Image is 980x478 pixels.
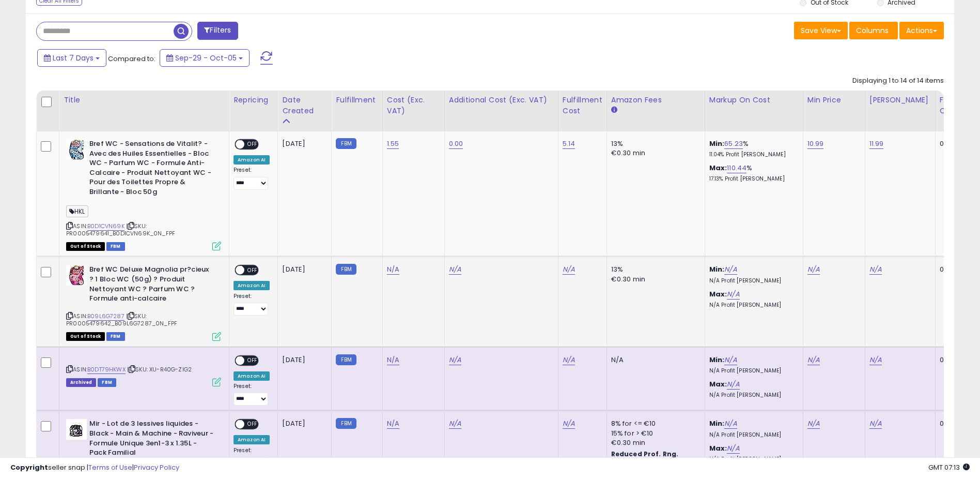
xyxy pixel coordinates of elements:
[709,175,795,183] p: 17.13% Profit [PERSON_NAME]
[244,266,261,275] span: OFF
[869,419,882,429] a: N/A
[611,265,697,274] div: 13%
[66,355,221,386] div: ASIN:
[611,355,697,365] div: N/A
[807,95,861,106] div: Min Price
[244,420,261,429] span: OFF
[709,367,795,375] p: N/A Profit [PERSON_NAME]
[336,264,356,275] small: FBM
[282,419,323,428] div: [DATE]
[66,139,221,249] div: ASIN:
[727,379,739,390] a: N/A
[856,25,889,36] span: Columns
[727,443,739,454] a: N/A
[234,155,270,165] div: Amazon AI
[794,22,848,39] button: Save View
[234,167,270,190] div: Preset:
[940,355,972,365] div: 0
[234,293,270,316] div: Preset:
[87,312,125,321] a: B09L6G7287
[87,365,126,374] a: B0DT79HKWX
[807,139,824,149] a: 10.99
[709,139,795,158] div: %
[387,264,399,275] a: N/A
[869,264,882,275] a: N/A
[709,419,725,428] b: Min:
[449,355,461,365] a: N/A
[563,139,575,149] a: 5.14
[807,264,820,275] a: N/A
[709,392,795,399] p: N/A Profit [PERSON_NAME]
[563,95,602,116] div: Fulfillment Cost
[197,22,238,40] button: Filters
[869,355,882,365] a: N/A
[611,438,697,447] div: €0.30 min
[66,242,105,251] span: All listings that are currently out of stock and unavailable for purchase on Amazon
[940,419,972,428] div: 0
[37,49,106,67] button: Last 7 Days
[282,139,323,148] div: [DATE]
[336,354,356,365] small: FBM
[852,76,944,86] div: Displaying 1 to 14 of 14 items
[66,378,96,387] span: Listings that have been deleted from Seller Central
[10,463,179,473] div: seller snap | |
[611,139,697,148] div: 13%
[10,462,48,472] strong: Copyright
[709,302,795,309] p: N/A Profit [PERSON_NAME]
[563,264,575,275] a: N/A
[66,265,221,339] div: ASIN:
[106,332,125,341] span: FBM
[611,429,697,438] div: 15% for > €10
[53,53,94,63] span: Last 7 Days
[160,49,250,67] button: Sep-29 - Oct-05
[611,275,697,284] div: €0.30 min
[709,355,725,365] b: Min:
[108,54,155,64] span: Compared to:
[709,277,795,285] p: N/A Profit [PERSON_NAME]
[940,95,975,116] div: Fulfillable Quantity
[449,419,461,429] a: N/A
[611,419,697,428] div: 8% for <= €10
[66,139,87,160] img: 51xeu3pGilL._SL40_.jpg
[709,139,725,148] b: Min:
[705,91,803,131] th: The percentage added to the cost of goods (COGS) that forms the calculator for Min & Max prices.
[134,462,179,472] a: Privacy Policy
[709,289,727,299] b: Max:
[282,355,323,365] div: [DATE]
[336,138,356,149] small: FBM
[89,265,215,306] b: Bref WC Deluxe Magnolia pr?cieux ? 1 Bloc WC (50g) ? Produit Nettoyant WC ? Parfum WC ? Formule a...
[940,139,972,148] div: 0
[563,355,575,365] a: N/A
[66,223,73,229] i: Click to copy
[98,378,116,387] span: FBM
[709,264,725,274] b: Min:
[928,462,970,472] span: 2025-10-13 07:13 GMT
[66,419,87,440] img: 41xc-icBsyL._SL40_.jpg
[89,419,215,460] b: Mir - Lot de 3 lessives liquides - Black - Main & Machine - Raviveur - Formule Unique 3en1-3 x 1....
[244,140,261,149] span: OFF
[387,139,399,149] a: 1.55
[234,435,270,444] div: Amazon AI
[724,264,737,275] a: N/A
[807,419,820,429] a: N/A
[387,95,440,116] div: Cost (Exc. VAT)
[282,265,323,274] div: [DATE]
[849,22,898,39] button: Columns
[66,312,177,327] span: | SKU: PR0005479642_B09L6G7287_0N_FPF
[336,418,356,429] small: FBM
[106,242,125,251] span: FBM
[64,95,225,106] div: Title
[869,139,884,149] a: 11.99
[234,371,270,381] div: Amazon AI
[234,383,270,406] div: Preset:
[727,163,746,173] a: 110.44
[66,265,87,286] img: 51BV0nrGjFL._SL40_.jpg
[709,95,799,106] div: Markup on Cost
[66,205,88,217] span: HKL
[282,95,327,116] div: Date Created
[127,365,192,374] span: | SKU: XU-R40G-ZIG2
[336,95,378,106] div: Fulfillment
[66,332,105,341] span: All listings that are currently out of stock and unavailable for purchase on Amazon
[449,139,463,149] a: 0.00
[709,443,727,453] b: Max:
